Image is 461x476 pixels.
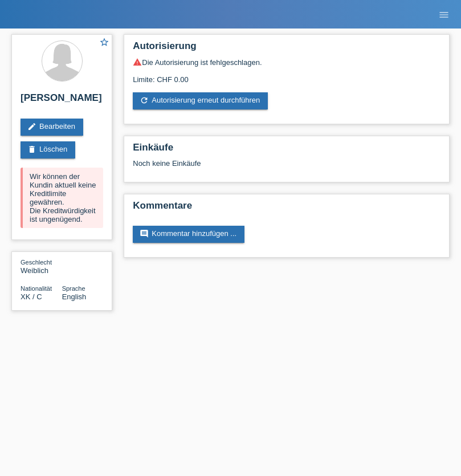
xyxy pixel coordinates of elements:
i: menu [438,9,450,21]
span: Geschlecht [21,259,52,266]
span: Kosovo / C / 26.11.2000 [21,292,42,301]
i: refresh [140,96,149,105]
a: deleteLöschen [21,141,75,158]
i: comment [140,229,149,238]
h2: Einkäufe [133,142,440,159]
h2: Autorisierung [133,40,440,58]
i: warning [133,58,142,67]
a: menu [433,11,455,18]
div: Limite: CHF 0.00 [133,67,440,84]
a: commentKommentar hinzufügen ... [133,226,244,243]
div: Weiblich [21,258,62,275]
a: editBearbeiten [21,119,83,136]
i: edit [27,122,36,131]
a: refreshAutorisierung erneut durchführen [133,92,268,109]
h2: [PERSON_NAME] [21,92,103,109]
span: Nationalität [21,285,52,292]
i: delete [27,145,36,154]
i: star_border [99,37,109,47]
div: Noch keine Einkäufe [133,159,440,176]
a: star_border [99,37,109,49]
span: English [62,292,87,301]
span: Sprache [62,285,85,292]
h2: Kommentare [133,200,440,217]
div: Wir können der Kundin aktuell keine Kreditlimite gewähren. Die Kreditwürdigkeit ist ungenügend. [21,168,103,228]
div: Die Autorisierung ist fehlgeschlagen. [133,58,440,67]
